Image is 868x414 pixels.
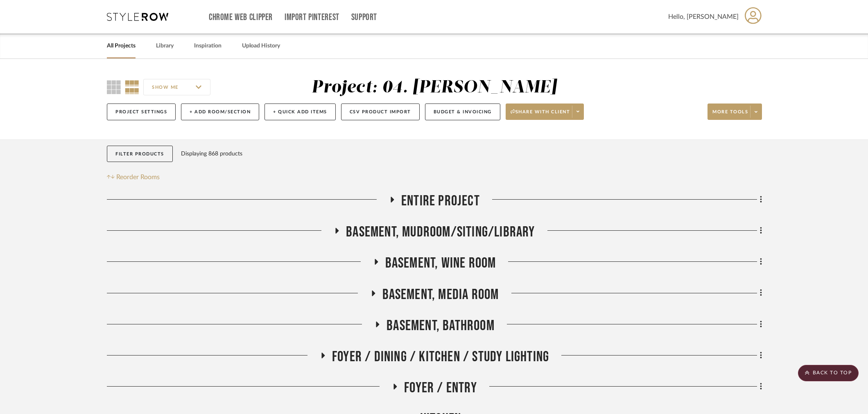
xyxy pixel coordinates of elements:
[332,348,549,366] span: Foyer / Dining / Kitchen / Study Lighting
[285,14,339,21] a: Import Pinterest
[116,172,160,182] span: Reorder Rooms
[425,103,500,120] button: Budget & Invoicing
[194,40,222,52] a: Inspiration
[107,172,160,182] button: Reorder Rooms
[506,103,584,120] button: Share with client
[346,223,535,241] span: Basement, Mudroom/Siting/Library
[341,103,420,120] button: CSV Product Import
[351,14,377,21] a: Support
[385,254,496,272] span: Basement, Wine Room
[156,40,174,52] a: Library
[511,109,570,121] span: Share with client
[181,146,242,162] div: Displaying 868 products
[668,12,739,22] span: Hello, [PERSON_NAME]
[107,146,173,162] button: Filter Products
[401,192,480,210] span: Entire Project
[209,14,273,21] a: Chrome Web Clipper
[708,103,762,120] button: More tools
[387,317,495,335] span: Basement, Bathroom
[404,379,477,397] span: Foyer / Entry
[107,40,136,52] a: All Projects
[107,103,176,120] button: Project Settings
[181,103,259,120] button: + Add Room/Section
[242,40,280,52] a: Upload History
[798,365,859,381] scroll-to-top-button: BACK TO TOP
[312,79,557,96] div: Project: 04. [PERSON_NAME]
[264,103,336,120] button: + Quick Add Items
[712,109,748,121] span: More tools
[382,286,499,304] span: Basement, Media Room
